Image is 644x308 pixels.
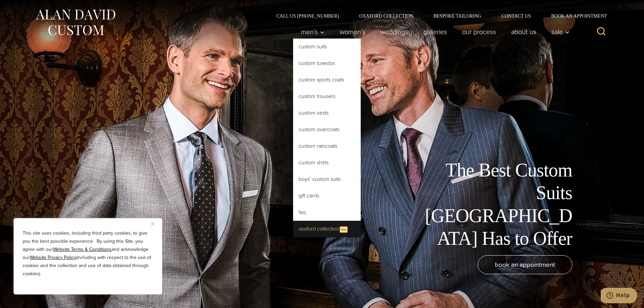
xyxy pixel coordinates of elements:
[541,14,609,18] a: Book an Appointment
[492,14,541,18] a: Contact Us
[332,25,373,39] a: Women’s
[53,246,112,253] a: Website Terms & Conditions
[151,220,159,228] button: Close
[373,25,415,39] a: weddings
[503,25,544,39] a: About Us
[293,121,361,138] a: Custom Overcoats
[266,14,610,18] nav: Secondary Navigation
[293,72,361,88] a: Custom Sports Coats
[593,24,610,40] button: View Search Form
[454,25,503,39] a: Our Process
[35,7,116,38] img: Alan David Custom
[340,227,348,233] span: New
[30,254,76,261] a: Website Privacy Policy
[23,229,153,278] p: This site uses cookies, including third party cookies, to give you the best possible experience. ...
[415,25,454,39] a: Galleries
[495,260,555,269] span: book an appointment
[293,39,361,55] a: Custom Suits
[293,188,361,204] a: Gift Cards
[293,171,361,187] a: Boys’ Custom Suits
[293,155,361,171] a: Custom Shirts
[423,14,491,18] a: Bespoke Tailoring
[544,25,573,39] button: Sale sub menu toggle
[266,14,349,18] a: Call Us [PHONE_NUMBER]
[293,25,332,39] button: Men’s sub menu toggle
[293,55,361,71] a: Custom Tuxedos
[293,25,573,39] nav: Primary Navigation
[601,288,637,305] iframe: Opens a widget where you can chat to one of our agents
[293,138,361,154] a: Custom Raincoats
[293,221,361,237] a: Oxxford CollectionNew
[293,204,361,220] a: FAQ
[420,159,572,250] h1: The Best Custom Suits [GEOGRAPHIC_DATA] Has to Offer
[478,255,572,274] a: book an appointment
[151,222,154,226] img: Close
[293,105,361,121] a: Custom Vests
[349,14,423,18] a: Oxxford Collection
[293,88,361,104] a: Custom Trousers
